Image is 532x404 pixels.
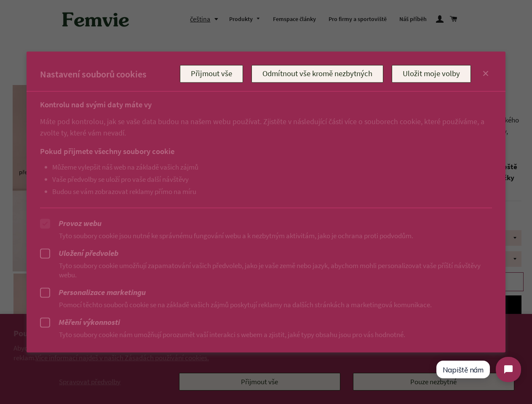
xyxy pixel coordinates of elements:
li: Můžeme vylepšit náš web na základě vašich zájmů [52,162,475,171]
li: Vaše předvolby se uloží pro vaše další návštěvy [52,175,475,183]
p: Tyto soubory cookie nám umožňují porozumět vaší interakci s webem a zjistit, jaké typy obsahu jso... [40,330,492,339]
iframe: Tidio Chat [428,350,528,389]
label: Uložení předvoleb [40,248,492,258]
label: Provoz webu [40,218,492,229]
h3: Kontrolu nad svými daty máte vy [40,100,492,109]
button: Přijmout vše [180,65,243,83]
label: Personalizace marketingu [40,287,492,298]
button: Uložit moje volby [392,65,471,83]
p: Tyto soubory cookie umožňují zapamatování vašich předvoleb, jako je vaše země nebo jazyk, abychom... [40,260,492,279]
button: Close dialog [481,69,491,79]
label: Měření výkonnosti [40,317,492,327]
h3: Pokud přijmete všechny soubory cookie [40,147,475,156]
p: Tyto soubory cookie jsou nutné ke správnému fungování webu a k nezbytným aktivitám, jako je ochra... [40,231,492,240]
button: Odmítnout vše kromě nezbytných [251,65,383,83]
li: Budou se vám zobrazovat reklamy přímo na míru [52,187,475,195]
p: Máte pod kontrolou, jak se vaše data budou na našem webu používat. Zjistěte v následující části v... [40,116,492,138]
p: Pomocí těchto souborů cookie se na základě vašich zájmů poskytují reklamy na dalších stránkách a ... [40,300,492,309]
h2: Nastavení souborů cookies [40,68,180,80]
